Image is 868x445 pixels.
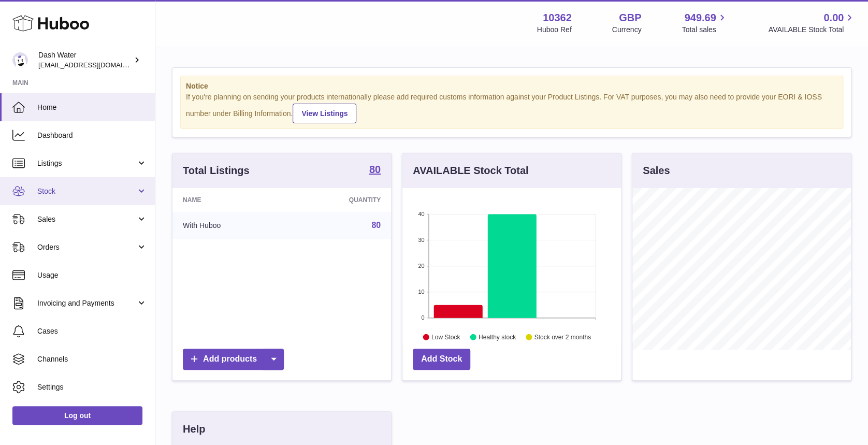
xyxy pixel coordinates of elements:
[12,52,28,68] img: bea@dash-water.com
[37,298,136,308] span: Invoicing and Payments
[37,103,147,112] span: Home
[479,333,516,340] text: Healthy stock
[37,382,147,392] span: Settings
[288,188,391,212] th: Quantity
[612,25,642,35] div: Currency
[183,349,284,370] a: Add products
[172,212,288,239] td: With Huboo
[418,289,424,295] text: 10
[421,314,424,321] text: 0
[183,422,205,436] h3: Help
[186,92,837,123] div: If you're planning on sending your products internationally please add required customs informati...
[643,164,670,178] h3: Sales
[418,263,424,269] text: 20
[293,104,356,123] a: View Listings
[37,326,147,336] span: Cases
[12,406,142,425] a: Log out
[172,188,288,212] th: Name
[418,211,424,217] text: 40
[768,25,856,35] span: AVAILABLE Stock Total
[37,159,136,168] span: Listings
[37,270,147,280] span: Usage
[534,333,591,340] text: Stock over 2 months
[413,164,528,178] h3: AVAILABLE Stock Total
[38,61,152,69] span: [EMAIL_ADDRESS][DOMAIN_NAME]
[413,349,470,370] a: Add Stock
[37,131,147,140] span: Dashboard
[619,11,641,25] strong: GBP
[543,11,572,25] strong: 10362
[38,50,132,70] div: Dash Water
[369,164,381,177] a: 80
[682,11,728,35] a: 949.69 Total sales
[37,214,136,224] span: Sales
[37,186,136,196] span: Stock
[183,164,250,178] h3: Total Listings
[537,25,572,35] div: Huboo Ref
[186,81,837,91] strong: Notice
[37,242,136,252] span: Orders
[823,11,844,25] span: 0.00
[768,11,856,35] a: 0.00 AVAILABLE Stock Total
[369,164,381,175] strong: 80
[684,11,716,25] span: 949.69
[431,333,460,340] text: Low Stock
[37,354,147,364] span: Channels
[418,237,424,243] text: 30
[682,25,728,35] span: Total sales
[371,221,381,229] a: 80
